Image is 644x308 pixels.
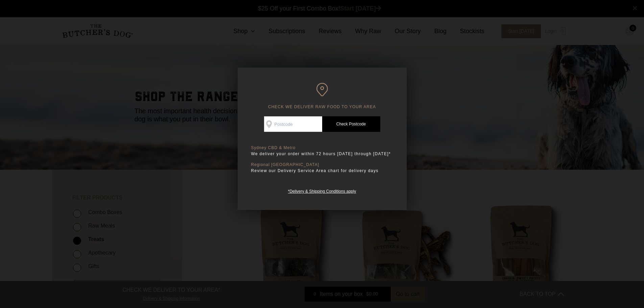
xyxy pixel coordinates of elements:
p: We deliver your order within 72 hours [DATE] through [DATE]* [251,150,393,157]
h6: CHECK WE DELIVER RAW FOOD TO YOUR AREA [251,83,393,110]
p: Regional [GEOGRAPHIC_DATA] [251,162,393,167]
a: *Delivery & Shipping Conditions apply [288,187,356,194]
input: Postcode [264,116,322,132]
p: Review our Delivery Service Area chart for delivery days [251,167,393,174]
p: Sydney CBD & Metro [251,145,393,150]
a: Check Postcode [322,116,380,132]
